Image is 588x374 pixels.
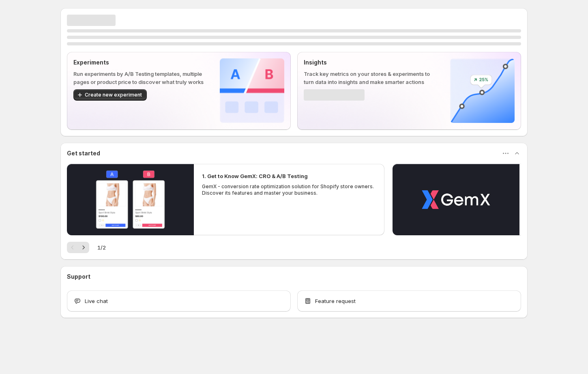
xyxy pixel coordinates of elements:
button: Next [78,242,89,253]
h2: 1. Get to Know GemX: CRO & A/B Testing [202,172,308,180]
p: Insights [304,58,437,67]
h3: Support [67,273,90,281]
span: Feature request [315,297,356,305]
button: Create new experiment [73,89,147,101]
span: 1 / 2 [97,243,106,251]
p: Run experiments by A/B Testing templates, multiple pages or product price to discover what truly ... [73,70,207,86]
span: Create new experiment [85,92,142,98]
span: Live chat [85,297,108,305]
p: Experiments [73,58,207,67]
img: Insights [450,58,515,123]
img: Experiments [220,58,284,123]
nav: Pagination [67,242,89,253]
button: Play video [393,164,519,235]
h3: Get started [67,149,100,157]
p: Track key metrics on your stores & experiments to turn data into insights and make smarter actions [304,70,437,86]
p: GemX - conversion rate optimization solution for Shopify store owners. Discover its features and ... [202,183,376,196]
button: Play video [67,164,194,235]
